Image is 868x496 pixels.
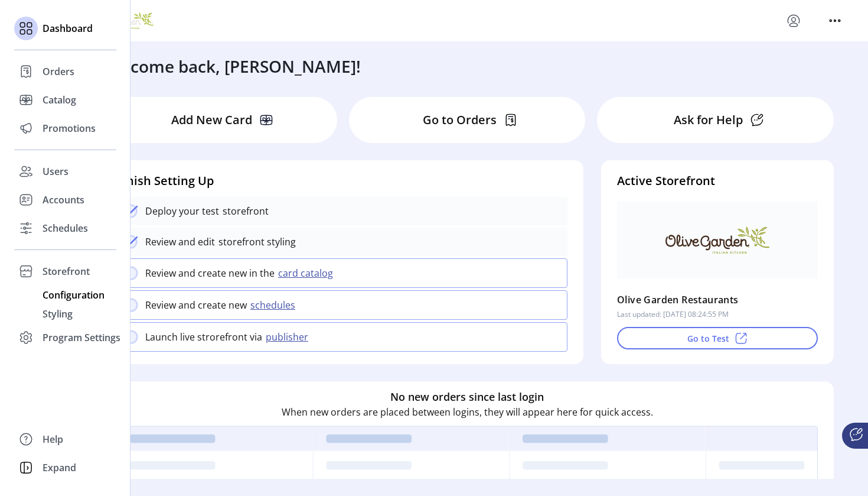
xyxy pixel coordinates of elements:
p: When new orders are placed between logins, they will appear here for quick access. [282,405,653,419]
button: card catalog [275,266,340,280]
p: Review and create new [145,298,247,312]
button: menu [784,11,803,30]
p: Last updated: [DATE] 08:24:55 PM [617,309,729,320]
p: Go to Orders [423,111,497,129]
span: Configuration [43,288,105,302]
p: storefront styling [215,235,296,249]
span: Orders [43,64,74,79]
h4: Finish Setting Up [116,172,567,190]
span: Expand [43,461,76,475]
h6: No new orders since last login [390,389,544,405]
button: schedules [247,298,302,312]
p: Add New Card [171,111,252,129]
p: storefront [219,204,269,218]
span: Catalog [43,93,76,107]
span: Dashboard [43,21,93,35]
p: Ask for Help [674,111,743,129]
p: Review and edit [145,235,215,249]
span: Schedules [43,221,88,235]
span: Users [43,164,68,179]
span: Program Settings [43,330,120,345]
button: Go to Test [617,327,818,349]
span: Help [43,432,63,446]
h4: Active Storefront [617,172,818,190]
h3: Welcome back, [PERSON_NAME]! [101,54,361,79]
span: Storefront [43,264,90,278]
p: Review and create new in the [145,266,275,280]
p: Launch live strorefront via [145,330,262,344]
span: Accounts [43,193,84,207]
p: Olive Garden Restaurants [617,290,739,309]
button: publisher [262,330,315,344]
span: Promotions [43,121,96,135]
p: Deploy your test [145,204,219,218]
span: Styling [43,307,73,321]
button: menu [825,11,844,30]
